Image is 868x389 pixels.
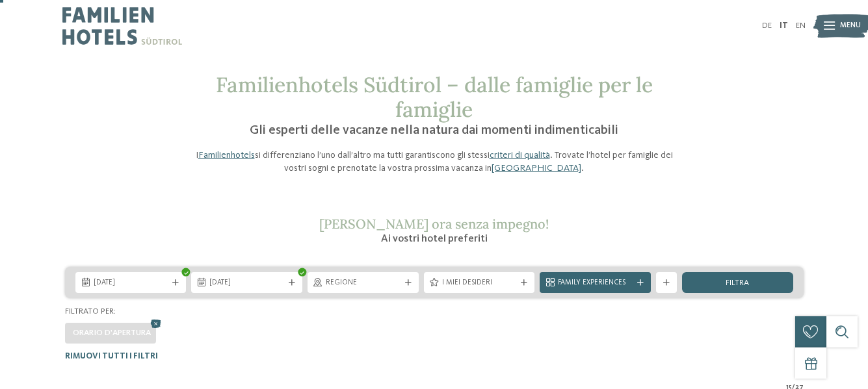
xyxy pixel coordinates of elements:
a: criteri di qualità [490,151,550,160]
span: Regione [326,278,401,288]
span: [DATE] [94,278,168,288]
span: Rimuovi tutti i filtri [65,352,158,360]
span: [PERSON_NAME] ora senza impegno! [319,216,549,232]
span: Family Experiences [558,278,633,288]
span: Menu [840,21,861,31]
p: I si differenziano l’uno dall’altro ma tutti garantiscono gli stessi . Trovate l’hotel per famigl... [187,149,681,175]
span: I miei desideri [442,278,517,288]
span: Ai vostri hotel preferiti [381,234,488,244]
a: Familienhotels [198,151,255,160]
a: DE [762,21,772,30]
span: Familienhotels Südtirol – dalle famiglie per le famiglie [216,71,653,123]
span: [DATE] [209,278,284,288]
a: EN [796,21,806,30]
span: Gli esperti delle vacanze nella natura dai momenti indimenticabili [250,124,618,137]
span: Filtrato per: [65,307,116,316]
span: Orario d'apertura [73,329,151,337]
span: filtra [726,279,749,288]
a: IT [780,21,788,30]
a: [GEOGRAPHIC_DATA] [492,164,581,173]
